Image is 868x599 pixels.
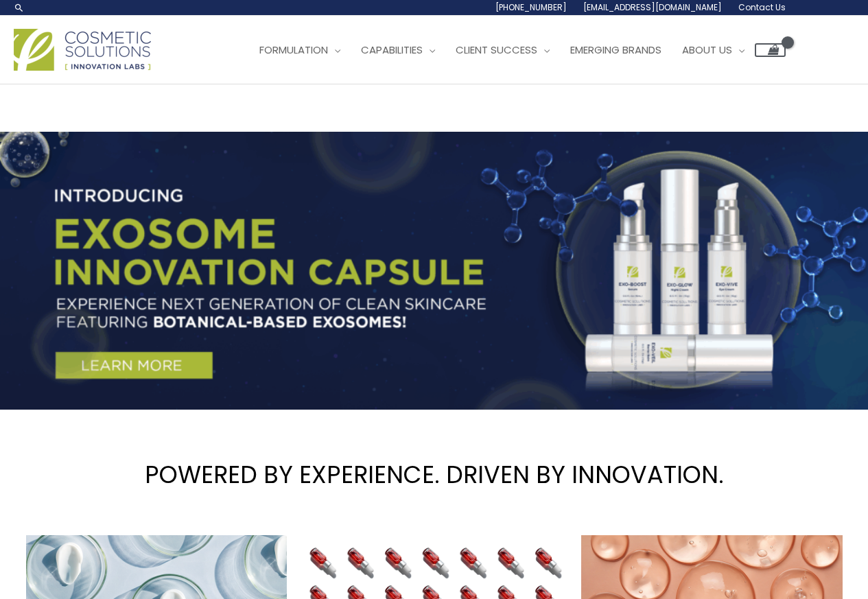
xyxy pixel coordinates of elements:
nav: Site Navigation [239,30,786,71]
span: About Us [682,43,732,57]
span: Formulation [259,43,328,57]
span: Client Success [456,43,537,57]
a: About Us [672,30,755,71]
span: Emerging Brands [570,43,661,57]
span: Capabilities [361,43,423,57]
span: Contact Us [738,1,786,13]
a: Formulation [249,30,351,71]
a: Emerging Brands [560,30,672,71]
a: View Shopping Cart, empty [755,43,786,57]
img: Cosmetic Solutions Logo [14,29,151,71]
span: [PHONE_NUMBER] [495,1,567,13]
span: [EMAIL_ADDRESS][DOMAIN_NAME] [583,1,722,13]
a: Capabilities [351,30,445,71]
a: Client Success [445,30,560,71]
a: Search icon link [14,2,25,13]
